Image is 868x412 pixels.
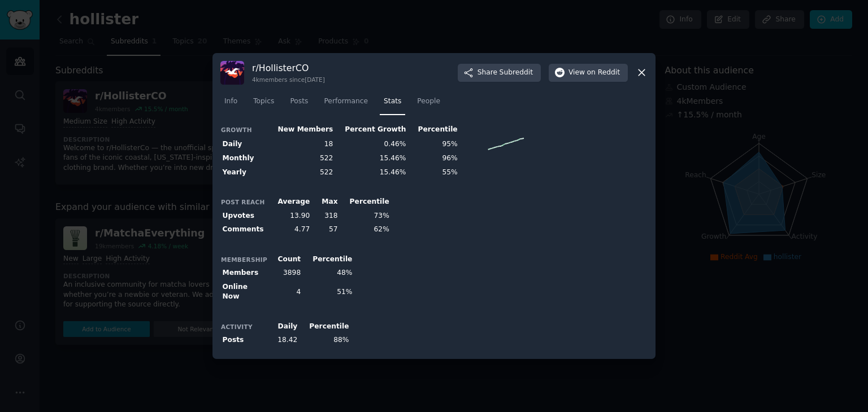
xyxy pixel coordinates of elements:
th: Comments [220,223,268,237]
td: 51% [303,280,354,304]
th: Members [220,266,268,280]
div: 4k members since [DATE] [252,76,325,84]
span: Info [224,97,237,107]
th: Percent Growth [335,122,408,137]
span: Topics [253,97,274,107]
th: Max [312,195,340,209]
th: Percentile [340,195,391,209]
td: 18 [268,137,335,152]
th: Yearly [220,165,268,179]
span: Share [478,68,533,78]
th: Daily [220,137,268,152]
th: Daily [268,319,300,334]
td: 4.77 [268,223,312,237]
a: Info [220,93,241,116]
h3: Post Reach [221,198,267,206]
span: People [417,97,440,107]
th: Average [268,195,312,209]
td: 62% [340,223,391,237]
td: 48% [303,266,354,280]
td: 15.46% [335,152,408,166]
a: People [413,93,444,116]
h3: r/ HollisterCO [252,62,325,74]
span: View [568,68,620,78]
td: 522 [268,165,335,179]
td: 73% [340,209,391,223]
td: 15.46% [335,165,408,179]
th: Posts [220,334,268,348]
a: Topics [249,93,278,116]
td: 96% [408,152,459,166]
a: Performance [320,93,372,116]
td: 522 [268,152,335,166]
td: 3898 [268,266,303,280]
span: on Reddit [587,68,620,78]
td: 55% [408,165,459,179]
td: 57 [312,223,340,237]
td: 88% [300,334,351,348]
th: Online Now [220,280,268,304]
td: 18.42 [268,334,300,348]
span: Subreddit [500,68,533,78]
td: 95% [408,137,459,152]
span: Posts [290,97,308,107]
button: Viewon Reddit [549,64,628,82]
td: 4 [268,280,303,304]
th: New Members [268,122,335,137]
img: HollisterCO [220,61,244,85]
th: Count [268,252,303,266]
th: Percentile [303,252,354,266]
h3: Growth [221,126,267,134]
th: Percentile [300,319,351,334]
span: Stats [384,97,401,107]
th: Percentile [408,122,459,137]
span: Performance [324,97,368,107]
th: Upvotes [220,209,268,223]
button: ShareSubreddit [458,64,541,82]
td: 0.46% [335,137,408,152]
td: 318 [312,209,340,223]
td: 13.90 [268,209,312,223]
h3: Membership [221,256,267,264]
a: Stats [380,93,405,116]
h3: Activity [221,323,267,331]
th: Monthly [220,152,268,166]
a: Posts [286,93,312,116]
